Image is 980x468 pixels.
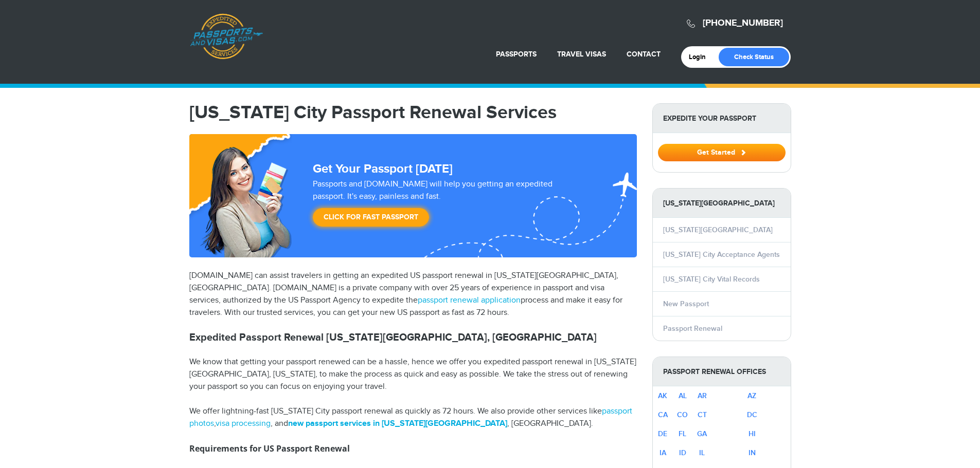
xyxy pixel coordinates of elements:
a: AK [658,391,667,400]
a: [PHONE_NUMBER] [703,17,783,29]
a: [US_STATE][GEOGRAPHIC_DATA] [663,226,773,234]
a: Passports [496,50,537,59]
a: CT [698,410,707,419]
strong: Expedite Your Passport [653,104,791,133]
a: Contact [627,50,661,59]
strong: [US_STATE][GEOGRAPHIC_DATA] [653,189,791,218]
a: Travel Visas [557,50,606,59]
div: Passports and [DOMAIN_NAME] will help you getting an expedited passport. It's easy, painless and ... [309,178,590,232]
a: passport photos [189,406,632,428]
a: IL [699,448,705,457]
strong: Passport Renewal Offices [653,357,791,386]
a: new passport services in [US_STATE][GEOGRAPHIC_DATA] [288,419,507,428]
a: IA [660,448,666,457]
a: Get Started [658,148,786,156]
a: FL [679,429,686,438]
a: Passport Renewal [663,324,722,333]
a: AR [698,391,707,400]
a: [US_STATE] City Acceptance Agents [663,250,780,259]
a: Click for Fast Passport [313,208,429,227]
p: [DOMAIN_NAME] can assist travelers in getting an expedited US passport renewal in [US_STATE][GEOG... [189,270,637,319]
h1: [US_STATE] City Passport Renewal Services [189,103,637,122]
a: Passports & [DOMAIN_NAME] [190,13,263,60]
a: DC [747,410,757,419]
a: Login [689,53,713,61]
a: GA [697,429,707,438]
strong: Expedited Passport Renewal [US_STATE][GEOGRAPHIC_DATA], [GEOGRAPHIC_DATA] [189,331,597,344]
a: AL [679,391,687,400]
a: [US_STATE] City Vital Records [663,275,760,284]
button: Get Started [658,144,786,161]
a: Check Status [719,48,789,66]
strong: Get Your Passport [DATE] [313,161,453,176]
strong: Requirements for US Passport Renewal [189,443,350,454]
a: CA [658,410,668,419]
a: AZ [747,391,756,400]
a: visa processing [216,419,271,428]
a: DE [658,429,667,438]
a: CO [677,410,688,419]
a: New Passport [663,299,709,308]
p: We offer lightning-fast [US_STATE] City passport renewal as quickly as 72 hours. We also provide ... [189,405,637,430]
a: HI [749,429,756,438]
a: ID [679,448,686,457]
a: passport renewal application [418,295,521,305]
a: IN [749,448,756,457]
p: We know that getting your passport renewed can be a hassle, hence we offer you expedited passport... [189,356,637,393]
